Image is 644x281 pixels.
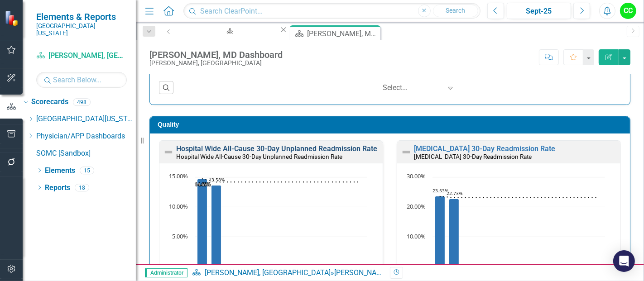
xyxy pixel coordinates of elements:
[407,202,426,210] text: 20.00%
[192,268,383,278] div: »
[75,184,89,191] div: 18
[414,144,555,153] a: [MEDICAL_DATA] 30-Day Readmission Rate
[36,114,136,124] a: [GEOGRAPHIC_DATA][US_STATE]
[195,181,211,187] text: 14.69%
[414,153,532,160] small: [MEDICAL_DATA] 30-Day Readmission Rate
[433,5,478,17] button: Search
[435,196,445,267] path: Jul-25, 23.52941176. Rate.
[169,172,188,180] text: 15.00%
[435,177,599,267] g: Rate, series 2 of 3. Bar series with 12 bars.
[197,179,207,267] path: Jul-25, 14.68646865. Rate.
[180,262,188,270] text: 0%
[334,268,440,277] div: [PERSON_NAME], MD Dashboard
[209,176,225,183] text: 13.58%
[163,147,174,157] img: Not Defined
[507,3,571,19] button: Sept-25
[446,7,465,14] span: Search
[45,166,75,176] a: Elements
[620,3,636,19] button: CC
[433,187,448,194] text: 23.53%
[36,11,127,22] span: Elements & Reports
[211,185,221,267] path: Aug-25, 13.58234295. Rate.
[183,3,481,19] input: Search ClearPoint...
[407,172,426,180] text: 30.00%
[205,268,331,277] a: [PERSON_NAME], [GEOGRAPHIC_DATA]
[36,72,127,88] input: Search Below...
[172,232,188,240] text: 5.00%
[73,98,91,106] div: 498
[510,6,568,17] div: Sept-25
[449,199,459,267] path: Aug-25, 22.72727273. Rate.
[169,202,188,210] text: 10.00%
[176,153,342,160] small: Hospital Wide All-Cause 30-Day Unplanned Readmission Rate
[36,148,136,159] a: SOMC [Sandbox]
[447,190,462,196] text: 22.73%
[4,10,21,26] img: ClearPoint Strategy
[176,144,377,153] a: Hospital Wide All-Cause 30-Day Unplanned Readmission Rate
[31,97,68,107] a: Scorecards
[407,232,426,240] text: 10.00%
[401,147,412,157] img: Not Defined
[80,167,94,174] div: 15
[149,50,283,60] div: [PERSON_NAME], MD Dashboard
[145,268,187,277] span: Administrator
[36,51,127,61] a: [PERSON_NAME], [GEOGRAPHIC_DATA]
[307,28,378,39] div: [PERSON_NAME], MD Dashboard
[149,60,283,67] div: [PERSON_NAME], [GEOGRAPHIC_DATA]
[197,177,361,267] g: Rate, series 2 of 3. Bar series with 12 bars.
[178,25,279,37] a: [PERSON_NAME], MD Dashboard
[158,121,625,128] h3: Quality
[613,250,635,272] div: Open Intercom Messenger
[36,22,127,37] small: [GEOGRAPHIC_DATA][US_STATE]
[36,131,136,142] a: Physician/APP Dashboards
[186,34,271,45] div: [PERSON_NAME], MD Dashboard
[418,262,426,270] text: 0%
[45,183,70,193] a: Reports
